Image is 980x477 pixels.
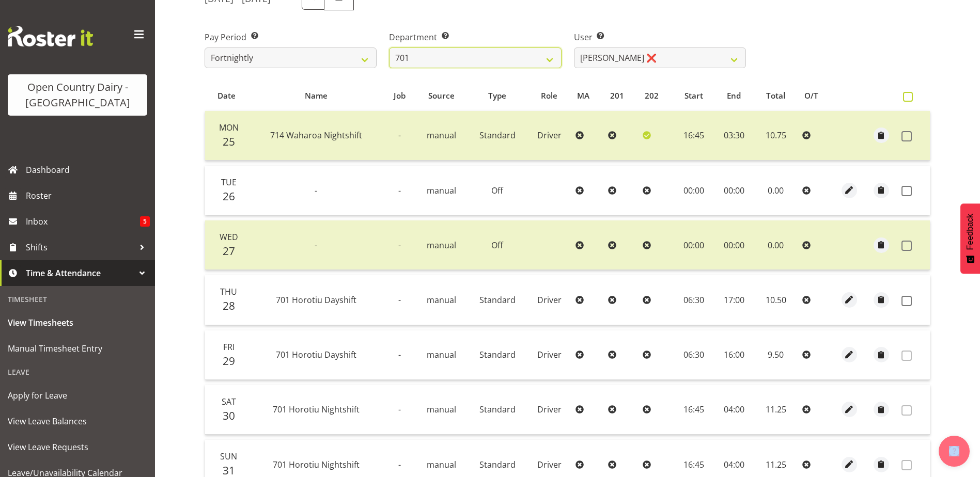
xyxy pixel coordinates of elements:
td: Standard [468,330,527,380]
span: Sat [222,396,236,407]
td: 11.25 [754,385,798,435]
td: 16:45 [674,385,714,435]
div: Type [473,90,521,102]
span: Roster [26,188,150,203]
span: 714 Waharoa Nightshift [270,130,362,141]
span: - [398,459,401,470]
label: User [574,31,746,43]
span: - [398,185,401,196]
div: Open Country Dairy - [GEOGRAPHIC_DATA] [18,79,137,110]
span: Driver [537,130,562,141]
a: Apply for Leave [3,383,152,408]
span: manual [427,459,456,470]
button: Feedback - Show survey [960,203,980,274]
span: 28 [223,298,235,313]
span: 5 [140,216,150,227]
div: Timesheet [3,289,152,310]
td: 16:45 [674,111,714,161]
span: Apply for Leave [8,388,147,403]
td: Off [468,166,527,215]
span: - [398,404,401,415]
div: O/T [804,90,827,102]
span: - [398,130,401,141]
span: 701 Horotiu Dayshift [276,294,356,306]
td: 10.75 [754,111,798,161]
span: 701 Horotiu Dayshift [276,349,356,360]
img: help-xxl-2.png [949,446,959,456]
td: 9.50 [754,330,798,380]
a: View Timesheets [3,310,152,336]
span: 27 [223,244,235,258]
span: Time & Attendance [26,265,134,281]
a: View Leave Requests [3,434,152,460]
td: 0.00 [754,166,798,215]
span: Mon [219,122,239,133]
span: manual [427,185,456,196]
td: 00:00 [714,220,754,270]
span: manual [427,404,456,415]
span: Driver [537,294,562,306]
a: Manual Timesheet Entry [3,336,152,361]
span: 25 [223,134,235,149]
span: manual [427,349,456,360]
div: Leave [3,361,152,383]
img: Rosterit website logo [8,26,93,46]
span: Tue [221,177,237,188]
span: View Leave Balances [8,414,147,429]
span: Inbox [26,214,140,229]
td: 00:00 [674,220,714,270]
span: manual [427,130,456,141]
span: Dashboard [26,162,150,178]
div: 201 [610,90,633,102]
label: Pay Period [205,31,377,43]
td: Off [468,220,527,270]
span: 26 [223,189,235,203]
td: 00:00 [674,166,714,215]
div: End [720,90,748,102]
span: 701 Horotiu Nightshift [273,459,360,470]
td: 17:00 [714,275,754,325]
span: Thu [220,286,237,297]
span: 29 [223,354,235,368]
span: 701 Horotiu Nightshift [273,404,360,415]
span: - [398,240,401,251]
div: Date [211,90,242,102]
div: 202 [645,90,667,102]
span: Driver [537,459,562,470]
span: Manual Timesheet Entry [8,341,147,356]
td: 00:00 [714,166,754,215]
td: 03:30 [714,111,754,161]
td: 04:00 [714,385,754,435]
span: Shifts [26,240,134,255]
td: 16:00 [714,330,754,380]
td: 10.50 [754,275,798,325]
span: View Timesheets [8,315,147,330]
td: 0.00 [754,220,798,270]
td: Standard [468,111,527,161]
td: Standard [468,275,527,325]
div: MA [577,90,598,102]
span: View Leave Requests [8,439,147,455]
span: Wed [220,231,238,243]
a: View Leave Balances [3,408,152,434]
div: Total [759,90,792,102]
span: manual [427,294,456,306]
span: Fri [223,341,235,353]
td: Standard [468,385,527,435]
span: Feedback [966,214,975,250]
span: Driver [537,404,562,415]
td: 06:30 [674,275,714,325]
span: Driver [537,349,562,360]
span: manual [427,240,456,251]
div: Source [422,90,461,102]
span: - [398,349,401,360]
span: - [315,240,317,251]
span: - [398,294,401,306]
span: - [315,185,317,196]
div: Start [679,90,709,102]
span: Sun [220,451,237,462]
label: Department [389,31,561,43]
div: Name [254,90,378,102]
div: Job [390,90,410,102]
td: 06:30 [674,330,714,380]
